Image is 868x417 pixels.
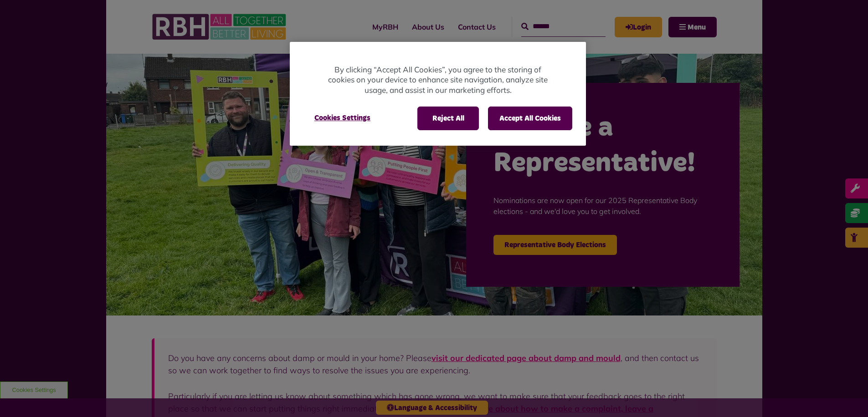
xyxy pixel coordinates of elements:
[303,107,381,129] button: Cookies Settings
[290,42,586,146] div: Cookie banner
[290,42,586,146] div: Privacy
[488,107,572,130] button: Accept All Cookies
[326,65,550,96] p: By clicking “Accept All Cookies”, you agree to the storing of cookies on your device to enhance s...
[417,107,479,130] button: Reject All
